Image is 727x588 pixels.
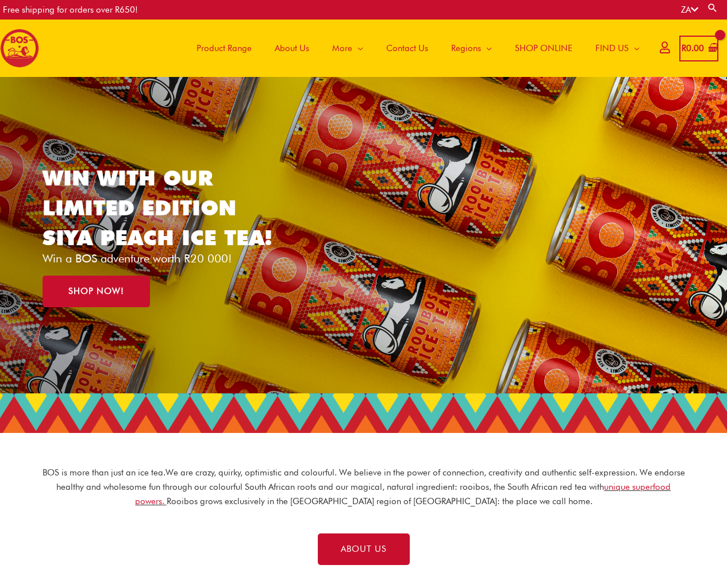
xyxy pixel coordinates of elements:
[197,31,252,65] span: Product Range
[503,20,584,77] a: SHOP ONLINE
[318,533,410,565] a: ABOUT US
[440,20,503,77] a: Regions
[185,20,263,77] a: Product Range
[263,20,321,77] a: About Us
[321,20,375,77] a: More
[176,20,651,77] nav: Site Navigation
[682,43,686,53] span: R
[707,2,718,13] a: Search button
[68,287,124,296] span: SHOP NOW!
[43,253,290,264] p: Win a BOS adventure worth R20 000!
[43,276,150,307] a: SHOP NOW!
[451,31,481,65] span: Regions
[681,5,698,15] a: ZA
[515,31,572,65] span: SHOP ONLINE
[682,43,704,53] bdi: 0.00
[275,31,309,65] span: About Us
[679,36,718,61] a: View Shopping Cart, empty
[135,482,671,506] a: unique superfood powers.
[341,545,387,554] span: ABOUT US
[43,165,272,250] a: WIN WITH OUR LIMITED EDITION SIYA PEACH ICE TEA!
[386,31,428,65] span: Contact Us
[42,466,686,508] p: BOS is more than just an ice tea. We are crazy, quirky, optimistic and colourful. We believe in t...
[332,31,352,65] span: More
[595,31,629,65] span: FIND US
[375,20,440,77] a: Contact Us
